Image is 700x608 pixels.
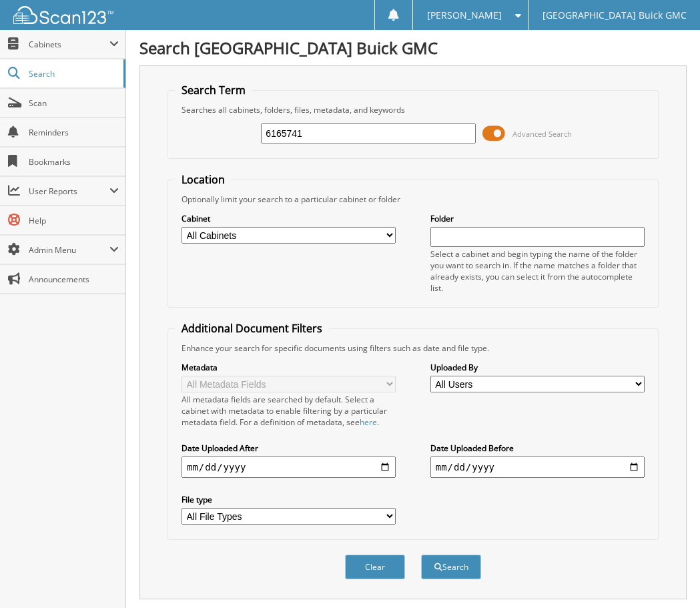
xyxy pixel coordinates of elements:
[430,362,645,373] label: Uploaded By
[182,394,396,428] div: All metadata fields are searched by default. Select a cabinet with metadata to enable filtering b...
[29,244,109,256] span: Admin Menu
[512,129,572,139] span: Advanced Search
[427,11,502,19] span: [PERSON_NAME]
[182,442,396,454] label: Date Uploaded After
[430,457,645,478] input: end
[13,6,113,24] img: scan123-logo-white.svg
[175,342,651,354] div: Enhance your search for specific documents using filters such as date and file type.
[139,37,687,59] h1: Search [GEOGRAPHIC_DATA] Buick GMC
[29,97,119,109] span: Scan
[421,555,481,579] button: Search
[175,104,651,115] div: Searches all cabinets, folders, files, metadata, and keywords
[182,457,396,478] input: start
[360,416,377,428] a: here
[29,39,109,50] span: Cabinets
[430,248,645,294] div: Select a cabinet and begin typing the name of the folder you want to search in. If the name match...
[182,213,396,224] label: Cabinet
[29,127,119,138] span: Reminders
[633,544,700,608] iframe: Chat Widget
[29,274,119,285] span: Announcements
[430,213,645,224] label: Folder
[29,68,117,79] span: Search
[182,362,396,373] label: Metadata
[29,215,119,226] span: Help
[543,11,687,19] span: [GEOGRAPHIC_DATA] Buick GMC
[175,194,651,205] div: Optionally limit your search to a particular cabinet or folder
[345,555,405,579] button: Clear
[29,156,119,168] span: Bookmarks
[175,83,252,97] legend: Search Term
[430,442,645,454] label: Date Uploaded Before
[175,172,232,187] legend: Location
[29,186,109,197] span: User Reports
[175,321,329,336] legend: Additional Document Filters
[182,494,396,505] label: File type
